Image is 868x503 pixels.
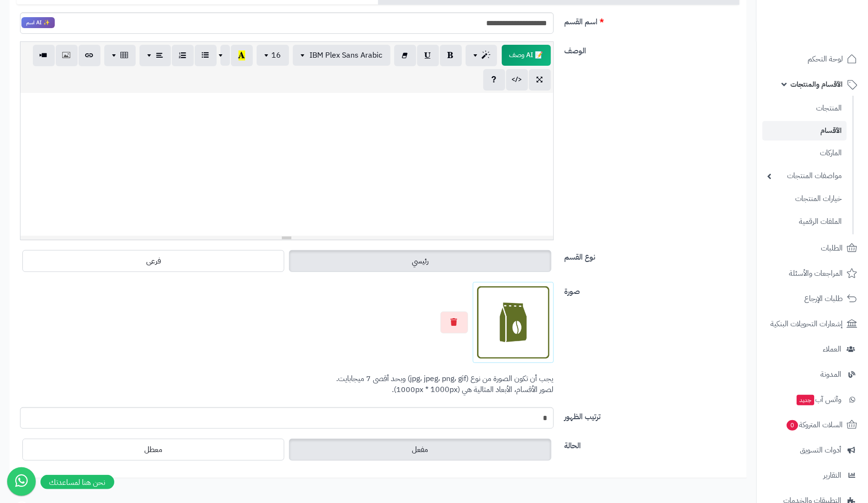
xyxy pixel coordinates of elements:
[502,45,551,66] span: انقر لاستخدام رفيقك الذكي
[762,98,847,119] a: المنتجات
[561,436,744,452] label: الحالة
[762,262,862,285] a: المراجعات والأسئلة
[561,248,744,263] label: نوع القسم
[144,444,162,455] span: معطل
[257,45,289,66] button: 16
[310,50,383,61] span: IBM Plex Sans Arabic
[762,464,862,487] a: التقارير
[808,52,843,66] span: لوحة التحكم
[762,211,847,232] a: الملفات الرقمية
[789,267,843,280] span: المراجعات والأسئلة
[20,373,554,395] p: يجب أن تكون الصورة من نوع (jpg، jpeg، png، gif) وبحد أقصى 7 ميجابايت. لصور الأقسام، الأبعاد المثا...
[797,395,814,405] span: جديد
[561,12,744,28] label: اسم القسم
[786,418,843,432] span: السلات المتروكة
[762,143,847,163] a: الماركات
[762,363,862,386] a: المدونة
[762,121,847,141] a: الأقسام
[804,292,843,305] span: طلبات الإرجاع
[762,413,862,436] a: السلات المتروكة0
[412,255,429,267] span: رئيسي
[762,237,862,260] a: الطلبات
[477,286,549,359] img: 8HD1zkQAI7ndoAAAAASUVORK5CYII=
[762,166,847,186] a: مواصفات المنتجات
[762,388,862,411] a: وآتس آبجديد
[770,317,843,331] span: إشعارات التحويلات البنكية
[823,342,841,356] span: العملاء
[412,444,428,455] span: مفعل
[800,443,841,457] span: أدوات التسويق
[823,469,841,482] span: التقارير
[561,282,744,297] label: صورة
[762,312,862,335] a: إشعارات التحويلات البنكية
[21,17,55,29] span: انقر لاستخدام رفيقك الذكي
[762,48,862,70] a: لوحة التحكم
[787,420,798,431] span: 0
[272,50,281,61] span: 16
[790,78,843,91] span: الأقسام والمنتجات
[796,393,841,406] span: وآتس آب
[293,45,390,66] button: IBM Plex Sans Arabic
[762,189,847,209] a: خيارات المنتجات
[561,407,744,423] label: ترتيب الظهور
[561,41,744,57] label: الوصف
[762,287,862,310] a: طلبات الإرجاع
[146,255,161,267] span: فرعى
[762,338,862,361] a: العملاء
[820,368,841,381] span: المدونة
[821,241,843,255] span: الطلبات
[762,439,862,462] a: أدوات التسويق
